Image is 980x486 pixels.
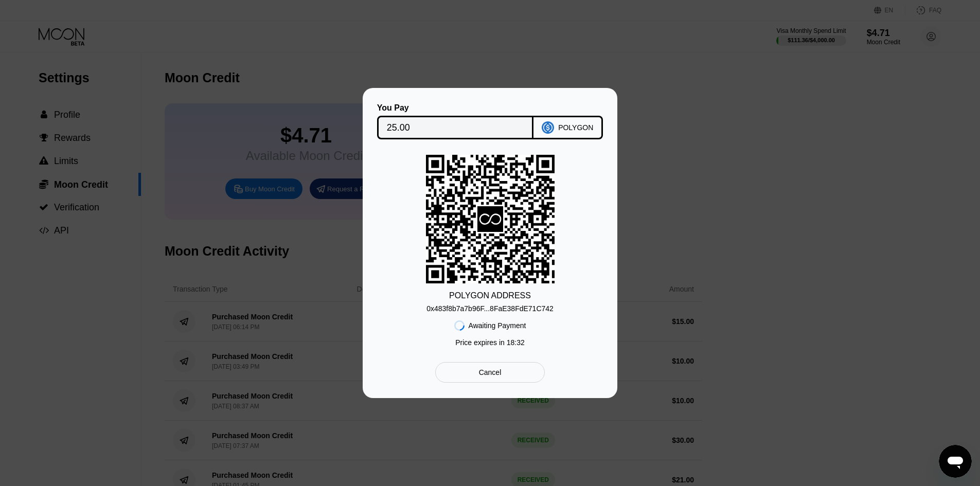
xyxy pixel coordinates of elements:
[449,291,531,300] div: POLYGON ADDRESS
[426,300,554,313] div: 0x483f8b7a7b96F...8FaE38FdE71C742
[377,103,534,113] div: You Pay
[435,362,545,383] div: Cancel
[455,338,525,347] div: Price expires in
[469,321,526,330] div: Awaiting Payment
[507,338,525,347] span: 18 : 32
[378,103,602,139] div: You PayPOLYGON
[558,123,593,132] div: POLYGON
[939,445,972,478] iframe: Button to launch messaging window
[426,304,554,313] div: 0x483f8b7a7b96F...8FaE38FdE71C742
[479,368,502,377] div: Cancel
